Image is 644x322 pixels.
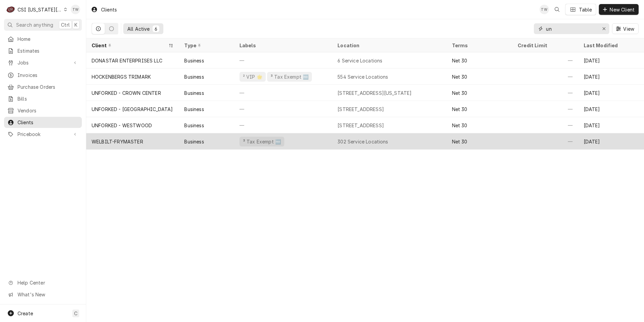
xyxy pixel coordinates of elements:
[540,5,549,14] div: Tori Warrick's Avatar
[337,42,441,49] div: Location
[127,25,150,32] div: All Active
[452,42,506,49] div: Terms
[4,33,82,45] a: Home
[18,119,78,126] span: Clients
[578,52,644,69] div: [DATE]
[578,69,644,85] div: [DATE]
[242,73,263,80] div: ² VIP 🌟
[518,42,571,49] div: Credit Limit
[184,89,204,97] div: Business
[18,72,78,79] span: Invoices
[337,89,412,97] div: [STREET_ADDRESS][US_STATE]
[608,6,636,13] span: New Client
[18,47,78,54] span: Estimates
[234,52,332,69] div: —
[242,138,282,145] div: ³ Tax Exempt 🆓
[622,25,636,32] span: View
[18,291,78,298] span: What's New
[452,138,468,145] div: Net 30
[184,73,204,80] div: Business
[234,117,332,133] div: —
[512,85,578,101] div: —
[512,69,578,85] div: —
[4,117,82,128] a: Clients
[579,6,592,13] div: Table
[92,106,173,113] div: UNFORKED - [GEOGRAPHIC_DATA]
[74,310,77,317] span: C
[599,4,639,15] button: New Client
[18,107,78,114] span: Vendors
[546,23,597,34] input: Keyword search
[4,277,82,288] a: Go to Help Center
[4,289,82,300] a: Go to What's New
[71,5,80,14] div: Tori Warrick's Avatar
[4,45,82,56] a: Estimates
[184,106,204,113] div: Business
[512,101,578,117] div: —
[92,73,151,80] div: HOCKENBERGS TRIMARK
[6,5,15,14] div: CSI Kansas City's Avatar
[452,89,468,97] div: Net 30
[234,101,332,117] div: —
[4,81,82,92] a: Purchase Orders
[4,57,82,68] a: Go to Jobs
[71,5,80,14] div: TW
[540,5,549,14] div: TW
[154,25,158,32] div: 6
[452,57,468,64] div: Net 30
[18,279,78,286] span: Help Center
[18,83,78,90] span: Purchase Orders
[18,311,33,316] span: Create
[4,70,82,81] a: Invoices
[18,59,68,66] span: Jobs
[599,23,609,34] button: Erase input
[512,133,578,150] div: —
[584,42,637,49] div: Last Modified
[92,138,143,145] div: WELBILT-FRYMASTER
[452,106,468,113] div: Net 30
[184,57,204,64] div: Business
[270,73,309,80] div: ³ Tax Exempt 🆓
[578,117,644,133] div: [DATE]
[578,85,644,101] div: [DATE]
[18,35,78,43] span: Home
[92,89,161,97] div: UNFORKED - CROWN CENTER
[234,85,332,101] div: —
[4,105,82,116] a: Vendors
[92,42,167,49] div: Client
[184,138,204,145] div: Business
[4,19,82,31] button: Search anythingCtrlK
[452,122,468,129] div: Net 30
[512,52,578,69] div: —
[512,117,578,133] div: —
[337,138,388,145] div: 302 Service Locations
[452,73,468,80] div: Net 30
[61,21,70,28] span: Ctrl
[184,42,227,49] div: Type
[239,42,327,49] div: Labels
[337,57,382,64] div: 6 Service Locations
[612,23,639,34] button: View
[92,122,152,129] div: UNFORKED - WESTWOOD
[16,21,53,28] span: Search anything
[4,129,82,140] a: Go to Pricebook
[337,73,388,80] div: 554 Service Locations
[552,4,562,15] button: Open search
[578,101,644,117] div: [DATE]
[18,95,78,102] span: Bills
[184,122,204,129] div: Business
[337,106,384,113] div: [STREET_ADDRESS]
[18,6,62,13] div: CSI [US_STATE][GEOGRAPHIC_DATA]
[18,131,68,138] span: Pricebook
[6,5,15,14] div: C
[578,133,644,150] div: [DATE]
[4,93,82,104] a: Bills
[74,21,77,28] span: K
[337,122,384,129] div: [STREET_ADDRESS]
[92,57,162,64] div: DONASTAR ENTERPRISES LLC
